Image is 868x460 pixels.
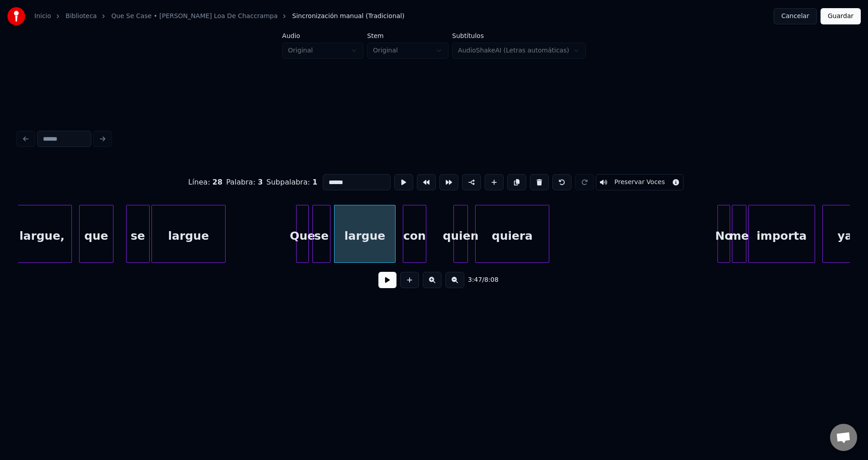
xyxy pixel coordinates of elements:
span: 8:08 [484,275,498,285]
a: Biblioteca [66,12,97,21]
div: Subpalabra : [266,177,317,188]
button: Guardar [821,8,861,24]
button: Cancelar [774,8,817,24]
span: 1 [312,178,317,186]
div: Chat abierto [830,424,857,451]
a: Inicio [34,12,51,21]
span: Sincronización manual (Tradicional) [292,12,404,21]
img: youka [7,7,25,25]
nav: breadcrumb [34,12,405,21]
button: Toggle [596,174,684,190]
span: 28 [212,178,222,186]
span: 3:47 [468,275,482,285]
label: Audio [282,33,363,39]
div: / [468,275,490,285]
label: Stem [367,33,448,39]
span: 3 [258,178,263,186]
div: Línea : [188,177,222,188]
a: Que Se Case • [PERSON_NAME] Loa De Chaccrampa [111,12,278,21]
div: Palabra : [226,177,263,188]
label: Subtítulos [452,33,586,39]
